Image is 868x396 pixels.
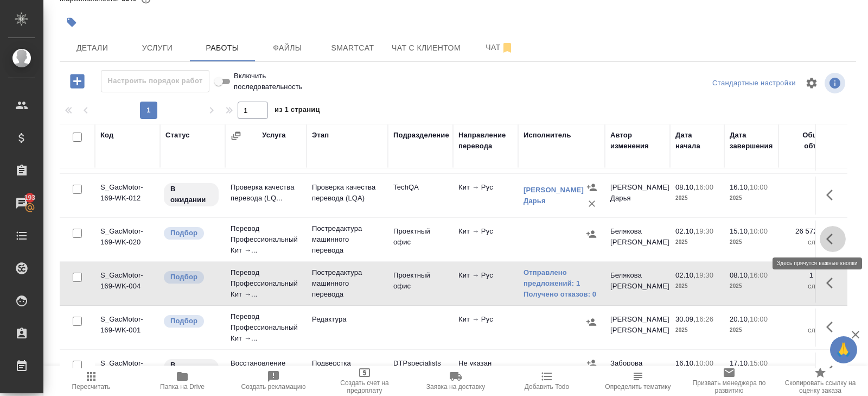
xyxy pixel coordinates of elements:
div: Статус [165,130,190,141]
p: Подбор [170,228,197,238]
a: Отправлено предложений: 1 [524,267,599,289]
div: Исполнитель [524,130,571,141]
button: Здесь прячутся важные кнопки [820,270,846,296]
span: Создать счет на предоплату [325,379,404,394]
td: S_GacMotor-169-WK-020 [95,221,160,259]
button: Призвать менеджера по развитию [684,366,775,396]
p: 2025 [675,193,719,204]
button: Создать счет на предоплату [319,366,410,396]
button: Назначить [583,226,599,242]
td: S_GacMotor-169-WK-004 [95,265,160,303]
span: Детали [66,41,118,55]
span: Чат [474,41,526,54]
td: Не указан [453,353,518,391]
p: 16:00 [695,183,713,191]
button: 🙏 [830,336,857,363]
td: S_GacMotor-169-WK-001 [95,309,160,347]
td: Проектный офис [388,221,453,259]
p: Постредактура машинного перевода [312,267,382,300]
p: 10:00 [695,359,713,367]
p: Редактура [312,314,382,325]
td: Кит → Рус [453,265,518,303]
p: Подбор [170,316,197,326]
p: слово [784,237,827,248]
p: 2025 [675,281,719,292]
button: Добавить тэг [60,10,84,34]
p: 2025 [730,237,773,248]
td: Заборова [PERSON_NAME] [605,353,670,391]
button: Удалить [584,196,600,212]
span: Папка на Drive [160,383,205,391]
td: Перевод Профессиональный Кит →... [225,262,307,305]
span: Smartcat [327,41,379,55]
button: Заявка на доставку [410,366,501,396]
span: Чат с клиентом [392,41,461,55]
button: Назначить [584,179,600,196]
p: 16:00 [750,271,768,279]
td: Перевод Профессиональный Кит →... [225,306,307,349]
p: 0 [784,314,827,325]
p: 02.10, [675,227,695,235]
td: Проверка качества перевода (LQ... [225,177,307,215]
a: Получено отказов: 0 [524,289,599,300]
p: 17.10, [730,359,750,367]
p: слово [784,281,827,292]
p: 02.10, [675,271,695,279]
p: 19:30 [695,227,713,235]
div: Можно подбирать исполнителей [163,314,220,329]
span: Добавить Todo [525,383,569,391]
p: 30.09, [675,315,695,323]
div: split button [710,75,799,92]
span: 193 [18,192,42,203]
p: 19:30 [695,271,713,279]
p: 16.10, [675,359,695,367]
p: 291 [784,358,827,369]
p: 10:00 [750,315,768,323]
div: Можно подбирать исполнителей [163,270,220,285]
td: S_GacMotor-169-WK-016 [95,353,160,391]
p: 2025 [675,325,719,336]
p: 2025 [730,281,773,292]
span: Включить последовательность [234,71,312,92]
button: Добавить Todo [501,366,592,396]
p: 08.10, [675,183,695,191]
p: 1 [784,182,827,193]
button: Скопировать ссылку на оценку заказа [775,366,866,396]
p: 1 162 [784,270,827,281]
td: Восстановление сложного макета... [225,353,307,391]
span: Создать рекламацию [241,383,306,391]
span: Посмотреть информацию [825,73,847,93]
td: [PERSON_NAME] [PERSON_NAME] [605,309,670,347]
p: 10:00 [750,227,768,235]
p: 15:00 [750,359,768,367]
p: 16.10, [730,183,750,191]
button: Здесь прячутся важные кнопки [820,314,846,340]
span: Заявка на доставку [426,383,485,391]
td: Белякова [PERSON_NAME] [605,265,670,303]
p: 2025 [675,237,719,248]
span: Настроить таблицу [799,70,825,96]
button: Назначить [583,314,599,330]
div: Дата завершения [730,130,773,152]
a: [PERSON_NAME] Дарья [524,186,584,205]
p: час [784,193,827,204]
p: 10:00 [750,183,768,191]
div: Исполнитель назначен, приступать к работе пока рано [163,358,220,384]
p: 16:26 [695,315,713,323]
button: Добавить работу [62,70,92,92]
p: 2025 [730,193,773,204]
td: Кит → Рус [453,309,518,347]
td: Перевод Профессиональный Кит →... [225,218,307,261]
td: S_GacMotor-169-WK-012 [95,177,160,215]
td: [PERSON_NAME] Дарья [605,177,670,215]
button: Определить тематику [592,366,684,396]
p: 08.10, [730,271,750,279]
span: Скопировать ссылку на оценку заказа [781,379,859,394]
button: Сгруппировать [231,130,241,141]
div: Подразделение [393,130,449,141]
button: Пересчитать [46,366,137,396]
td: DTPspecialists [388,353,453,391]
span: Призвать менеджера по развитию [690,379,768,394]
div: Общий объем [784,130,827,152]
button: Назначить [584,355,600,372]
